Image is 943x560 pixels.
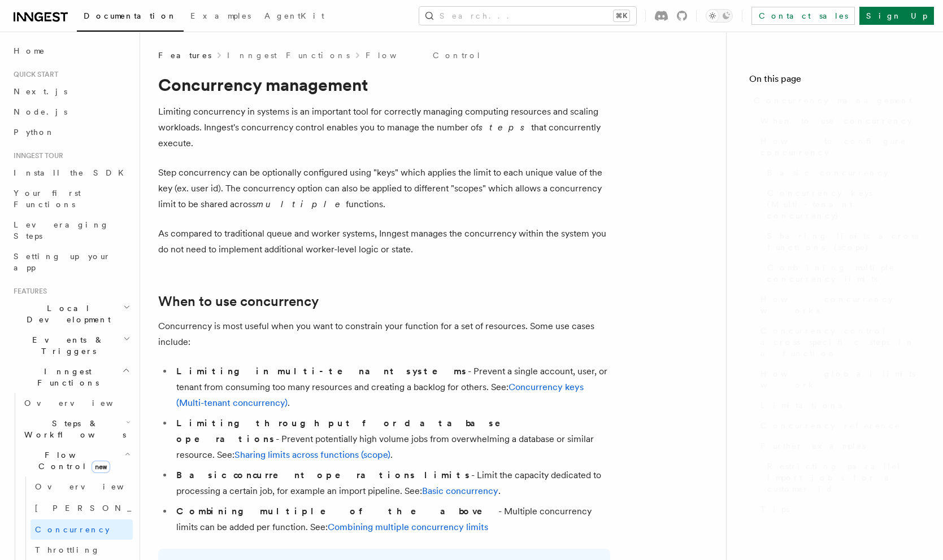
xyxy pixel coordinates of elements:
a: Tips [756,499,920,519]
li: - Multiple concurrency limits can be added per function. See: [173,504,610,535]
span: Combining multiple concurrency limits [767,262,920,285]
a: Examples [184,3,258,30]
a: Setting up your app [9,246,133,278]
a: When to use concurrency [756,111,920,131]
a: Documentation [77,3,184,32]
a: Concurrency [31,519,133,540]
p: Step concurrency can be optionally configured using "keys" which applies the limit to each unique... [158,165,610,212]
a: Sharing limits across functions (scope) [234,449,390,460]
h1: Concurrency management [158,75,610,95]
a: Basic concurrency [763,163,920,183]
span: [PERSON_NAME] [35,504,201,513]
span: Python [14,128,55,137]
a: Concurrency management [749,90,920,111]
span: Sharing limits across functions (scope) [767,230,920,253]
span: Steps & Workflows [20,418,126,440]
span: How global limits work [761,368,920,391]
span: Setting up your app [14,252,111,272]
span: Documentation [84,11,177,20]
span: Node.js [14,107,67,116]
button: Toggle dark mode [706,9,733,23]
span: Your first Functions [14,189,81,209]
span: Features [9,287,47,296]
a: Basic concurrency [422,485,498,496]
span: Concurrency control across specific steps in a function [761,325,920,359]
li: - Prevent a single account, user, or tenant from consuming too many resources and creating a back... [173,364,610,411]
em: multiple [256,199,346,209]
strong: Limiting in multi-tenant systems [176,366,468,377]
a: Flow Control [366,50,481,61]
a: [PERSON_NAME] [31,497,133,519]
a: Overview [20,393,133,413]
a: Sign Up [859,7,934,25]
span: Concurrency reference [761,420,901,431]
a: How to configure concurrency [756,131,920,163]
span: Leveraging Steps [14,220,109,240]
span: Concurrency keys (Multi-tenant concurrency) [767,187,920,221]
span: Inngest Functions [9,366,122,388]
span: new [92,461,110,473]
span: Install the SDK [14,168,131,177]
a: Limitations [756,395,920,415]
a: Install the SDK [9,163,133,183]
a: How concurrency works [756,289,920,321]
a: Combining multiple concurrency limits [328,522,488,532]
em: steps [479,122,531,133]
span: Features [158,50,211,61]
span: Tips [761,504,789,515]
a: Throttling [31,540,133,560]
span: Throttling [35,545,100,554]
button: Flow Controlnew [20,445,133,476]
a: Home [9,41,133,61]
span: Basic concurrency [767,167,888,178]
button: Events & Triggers [9,330,133,361]
strong: Limiting throughput for database operations [176,418,516,444]
a: Your first Functions [9,183,133,215]
span: Examples [190,11,251,20]
span: Restricting parallel import jobs for a customer id [767,461,920,495]
span: Events & Triggers [9,334,123,357]
button: Search...⌘K [419,7,636,25]
span: Flow Control [20,449,124,472]
span: Further examples [761,440,866,452]
li: - Prevent potentially high volume jobs from overwhelming a database or similar resource. See: . [173,415,610,463]
a: Further examples [756,436,920,456]
span: AgentKit [264,11,324,20]
p: As compared to traditional queue and worker systems, Inngest manages the concurrency within the s... [158,226,610,257]
a: How global limits work [756,364,920,395]
a: Python [9,122,133,142]
a: Leveraging Steps [9,215,133,246]
a: Overview [31,476,133,497]
li: - Limit the capacity dedicated to processing a certain job, for example an import pipeline. See: . [173,467,610,499]
span: How to configure concurrency [761,135,920,158]
span: Home [14,45,45,56]
span: When to use concurrency [761,115,912,126]
span: Local Development [9,303,123,325]
a: Contact sales [751,7,855,25]
a: Restricting parallel import jobs for a customer id [763,456,920,499]
p: Concurrency is most useful when you want to constrain your function for a set of resources. Some ... [158,318,610,350]
span: Inngest tour [9,151,63,160]
h4: On this page [749,72,920,90]
span: Limitations [761,400,842,411]
span: Concurrency management [754,95,912,106]
span: Quick start [9,70,58,79]
a: Next.js [9,81,133,102]
button: Steps & Workflows [20,413,133,445]
a: Combining multiple concurrency limits [763,257,920,289]
kbd: ⌘K [614,10,629,21]
span: Concurrency [35,525,110,534]
strong: Basic concurrent operations limits [176,470,471,480]
a: When to use concurrency [158,294,319,309]
span: Overview [35,482,151,491]
a: Inngest Functions [227,50,350,61]
a: Concurrency reference [756,415,920,436]
a: Node.js [9,102,133,122]
span: How concurrency works [761,294,920,316]
span: Overview [24,399,141,408]
button: Inngest Functions [9,361,133,393]
a: Sharing limits across functions (scope) [763,226,920,257]
button: Local Development [9,298,133,330]
strong: Combining multiple of the above [176,506,498,517]
p: Limiting concurrency in systems is an important tool for correctly managing computing resources a... [158,104,610,151]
